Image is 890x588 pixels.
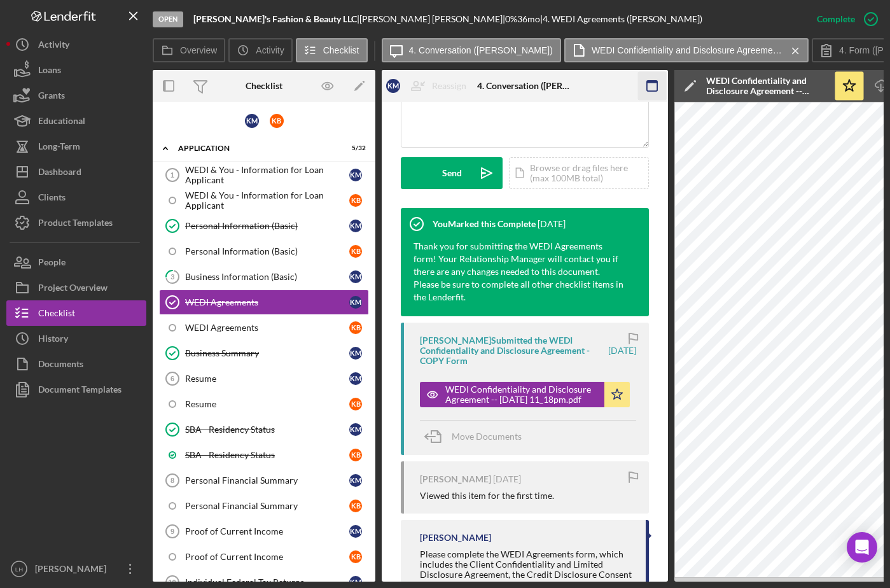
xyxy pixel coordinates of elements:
div: [PERSON_NAME] [PERSON_NAME] | [359,14,505,24]
div: K B [349,500,362,512]
div: K M [349,372,362,385]
div: WEDI Agreements [185,323,349,333]
div: Personal Financial Summary [185,475,349,486]
div: Personal Information (Basic) [185,246,349,256]
label: Overview [180,45,217,55]
a: Dashboard [6,159,146,185]
div: Checklist [38,300,75,329]
button: Product Templates [6,210,146,235]
button: Educational [6,108,146,134]
button: People [6,249,146,275]
button: Clients [6,185,146,210]
button: WEDI Confidentiality and Disclosure Agreement -- [DATE] 11_18pm.pdf [420,382,630,407]
button: Activity [228,38,292,62]
div: Reassign [432,73,466,99]
div: Complete [817,6,855,32]
div: Educational [38,108,85,137]
button: History [6,326,146,351]
button: Overview [153,38,225,62]
div: K M [349,525,362,538]
div: Open Intercom Messenger [847,532,877,563]
div: 36 mo [517,14,540,24]
div: 5 / 32 [343,144,366,152]
div: Clients [38,185,66,213]
div: Send [442,157,462,189]
a: 8Personal Financial SummaryKM [159,468,369,493]
a: ResumeKB [159,391,369,417]
div: Proof of Current Income [185,526,349,536]
div: Thank you for submitting the WEDI Agreements form! Your Relationship Manager will contact you if ... [414,240,623,304]
div: Resume [185,399,349,409]
div: SBA - Residency Status [185,424,349,435]
div: You Marked this Complete [433,219,536,229]
div: | 4. WEDI Agreements ([PERSON_NAME]) [540,14,702,24]
label: Activity [256,45,284,55]
tspan: 10 [168,578,176,586]
button: KMReassign [380,73,479,99]
a: Checklist [6,300,146,326]
tspan: 8 [170,477,174,484]
a: 6ResumeKM [159,366,369,391]
div: Document Templates [38,377,122,405]
div: WEDI Confidentiality and Disclosure Agreement -- [DATE] 11_18pm.pdf [445,384,598,405]
div: Open [153,11,183,27]
div: K M [349,169,362,181]
time: 2025-06-14 03:16 [493,474,521,484]
button: Move Documents [420,421,534,452]
div: SBA - Residency Status [185,450,349,460]
div: History [38,326,68,354]
div: K M [349,423,362,436]
div: [PERSON_NAME] [420,474,491,484]
div: Business Information (Basic) [185,272,349,282]
div: Individual Federal Tax Returns [185,577,349,587]
button: Document Templates [6,377,146,402]
button: Long-Term [6,134,146,159]
a: Loans [6,57,146,83]
time: 2025-06-14 03:18 [608,346,636,356]
div: Grants [38,83,65,111]
div: K M [349,220,362,232]
div: Dashboard [38,159,81,188]
div: Product Templates [38,210,113,239]
div: Long-Term [38,134,80,162]
div: K M [386,79,400,93]
div: K B [349,449,362,461]
div: WEDI & You - Information for Loan Applicant [185,190,349,211]
a: Documents [6,351,146,377]
div: Checklist [246,81,282,91]
button: 4. Conversation ([PERSON_NAME]) [382,38,561,62]
div: Project Overview [38,275,108,304]
a: SBA - Residency StatusKB [159,442,369,468]
tspan: 1 [170,171,174,179]
div: Viewed this item for the first time. [420,491,554,501]
a: WEDI AgreementsKB [159,315,369,340]
div: Documents [38,351,83,380]
button: Send [401,157,503,189]
tspan: 3 [170,272,174,281]
div: K M [349,474,362,487]
a: Proof of Current IncomeKB [159,544,369,570]
a: 3Business Information (Basic)KM [159,264,369,290]
div: 4. Conversation ([PERSON_NAME]) [477,81,573,91]
div: K B [349,194,362,207]
div: Activity [38,32,69,60]
button: LH[PERSON_NAME] [6,556,146,582]
div: K M [349,296,362,309]
button: Grants [6,83,146,108]
div: K B [270,114,284,128]
a: 9Proof of Current IncomeKM [159,519,369,544]
div: [PERSON_NAME] [420,533,491,543]
a: Project Overview [6,275,146,300]
div: WEDI Agreements [185,297,349,307]
div: K M [245,114,259,128]
a: SBA - Residency StatusKM [159,417,369,442]
div: [PERSON_NAME] Submitted the WEDI Confidentiality and Disclosure Agreement - COPY Form [420,335,606,366]
label: 4. Conversation ([PERSON_NAME]) [409,45,553,55]
div: WEDI Confidentiality and Disclosure Agreement -- [DATE] 11_18pm.pdf [706,76,827,96]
